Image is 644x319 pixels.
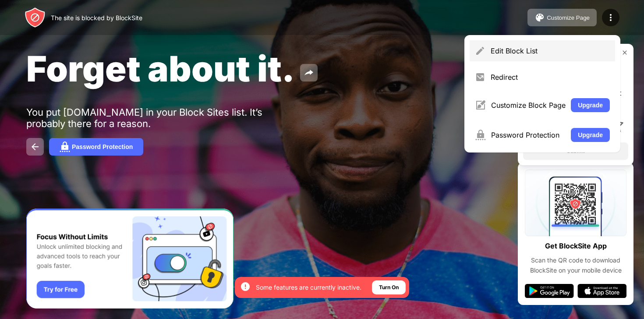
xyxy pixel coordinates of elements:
img: menu-password.svg [475,130,486,140]
img: pallet.svg [534,12,545,23]
img: share.svg [304,67,314,78]
img: menu-pencil.svg [475,46,485,56]
img: password.svg [60,142,70,152]
div: You put [DOMAIN_NAME] in your Block Sites list. It’s probably there for a reason. [26,106,297,129]
div: Scan the QR code to download BlockSite on your mobile device [525,255,626,275]
img: error-circle-white.svg [240,281,251,292]
span: Forget about it. [26,47,295,90]
div: Turn On [379,283,399,292]
div: Password Protection [72,143,133,150]
div: The site is blocked by BlockSite [51,14,142,21]
img: back.svg [30,142,40,152]
img: menu-customize.svg [475,100,486,110]
button: Password Protection [49,138,143,156]
div: Some features are currently inactive. [256,283,361,292]
button: Upgrade [571,128,610,142]
div: Get BlockSite App [545,240,607,252]
button: Upgrade [571,98,610,112]
div: Redirect [491,73,610,82]
img: google-play.svg [525,284,574,298]
div: Edit Block List [491,46,610,55]
div: Customize Block Page [491,101,566,110]
div: Customize Page [547,14,590,21]
img: menu-icon.svg [605,12,616,23]
img: rate-us-close.svg [621,49,628,56]
img: app-store.svg [577,284,626,298]
div: Password Protection [491,131,566,139]
iframe: Banner [26,209,234,309]
img: header-logo.svg [25,7,46,28]
img: menu-redirect.svg [475,72,485,82]
button: Customize Page [527,9,597,26]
